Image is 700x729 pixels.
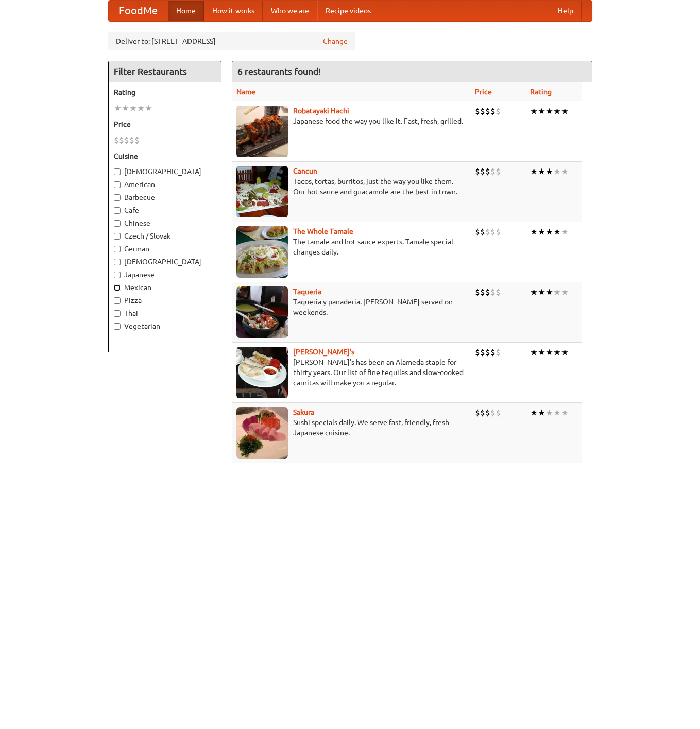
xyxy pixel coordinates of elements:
[114,181,121,188] input: American
[538,407,545,418] li: ★
[236,286,288,338] img: taqueria.jpg
[293,107,349,115] b: Robatayaki Hachi
[108,32,355,50] div: Deliver to: [STREET_ADDRESS]
[545,407,553,418] li: ★
[114,151,216,161] h5: Cuisine
[480,347,485,358] li: $
[561,166,569,177] li: ★
[538,286,545,298] li: ★
[480,407,485,418] li: $
[496,347,501,358] li: $
[475,286,480,298] li: $
[480,226,485,238] li: $
[263,1,317,21] a: Who we are
[293,227,353,235] a: The Whole Tamale
[114,259,121,265] input: [DEMOGRAPHIC_DATA]
[114,119,216,129] h5: Price
[114,218,216,228] label: Chinese
[496,286,501,298] li: $
[538,226,545,238] li: ★
[561,286,569,298] li: ★
[530,166,538,177] li: ★
[496,166,501,177] li: $
[145,103,152,114] li: ★
[236,347,288,398] img: pedros.jpg
[129,103,137,114] li: ★
[293,408,314,416] a: Sakura
[114,272,121,278] input: Japanese
[538,166,545,177] li: ★
[485,347,490,358] li: $
[561,106,569,117] li: ★
[204,1,263,21] a: How it works
[545,106,553,117] li: ★
[545,166,553,177] li: ★
[114,246,121,252] input: German
[485,286,490,298] li: $
[538,347,545,358] li: ★
[490,347,496,358] li: $
[114,295,216,306] label: Pizza
[561,347,569,358] li: ★
[485,226,490,238] li: $
[550,1,582,21] a: Help
[236,357,467,388] p: [PERSON_NAME]'s has been an Alameda staple for thirty years. Our list of fine tequilas and slow-c...
[317,1,379,21] a: Recipe videos
[114,205,216,215] label: Cafe
[114,323,121,330] input: Vegetarian
[490,226,496,238] li: $
[122,103,129,114] li: ★
[114,284,121,291] input: Mexican
[293,287,321,296] a: Taqueria
[114,87,216,97] h5: Rating
[475,407,480,418] li: $
[236,116,467,126] p: Japanese food the way you like it. Fast, fresh, grilled.
[480,286,485,298] li: $
[561,226,569,238] li: ★
[114,282,216,293] label: Mexican
[496,407,501,418] li: $
[490,286,496,298] li: $
[475,226,480,238] li: $
[530,407,538,418] li: ★
[137,103,145,114] li: ★
[485,106,490,117] li: $
[114,103,122,114] li: ★
[485,166,490,177] li: $
[490,166,496,177] li: $
[114,310,121,317] input: Thai
[293,167,317,175] b: Cancun
[114,257,216,267] label: [DEMOGRAPHIC_DATA]
[114,166,216,177] label: [DEMOGRAPHIC_DATA]
[323,36,348,46] a: Change
[553,166,561,177] li: ★
[496,226,501,238] li: $
[124,134,129,146] li: $
[236,417,467,438] p: Sushi specials daily. We serve fast, friendly, fresh Japanese cuisine.
[114,134,119,146] li: $
[530,106,538,117] li: ★
[553,286,561,298] li: ★
[490,106,496,117] li: $
[114,192,216,202] label: Barbecue
[530,347,538,358] li: ★
[293,348,354,356] b: [PERSON_NAME]'s
[545,286,553,298] li: ★
[236,166,288,217] img: cancun.jpg
[490,407,496,418] li: $
[530,88,552,96] a: Rating
[236,297,467,317] p: Taqueria y panaderia. [PERSON_NAME] served on weekends.
[109,1,168,21] a: FoodMe
[480,166,485,177] li: $
[236,407,288,459] img: sakura.jpg
[236,176,467,197] p: Tacos, tortas, burritos, just the way you like them. Our hot sauce and guacamole are the best in ...
[114,207,121,214] input: Cafe
[545,226,553,238] li: ★
[114,244,216,254] label: German
[114,233,121,240] input: Czech / Slovak
[530,286,538,298] li: ★
[236,106,288,157] img: robatayaki.jpg
[114,220,121,227] input: Chinese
